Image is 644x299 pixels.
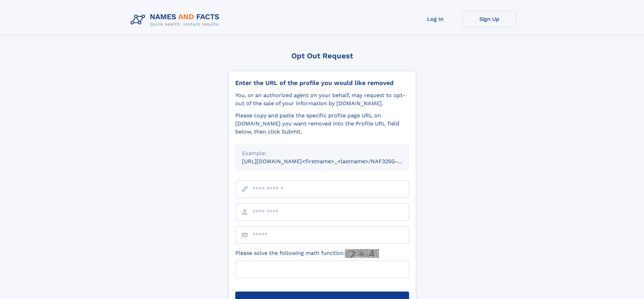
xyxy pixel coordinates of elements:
[235,91,409,108] div: You, or an authorized agent on your behalf, may request to opt-out of the sale of your informatio...
[235,79,409,87] div: Enter the URL of the profile you would like removed
[408,11,462,27] a: Log In
[228,52,416,60] div: Opt Out Request
[235,249,379,258] label: Please solve the following math function:
[235,112,409,136] div: Please copy and paste the specific profile page URL on [DOMAIN_NAME] you want removed into the Pr...
[242,158,422,165] small: [URL][DOMAIN_NAME]<firstname>_<lastname>/NAF325G-xxxxxxxx
[128,11,225,29] img: Logo Names and Facts
[462,11,517,27] a: Sign Up
[242,149,402,157] div: Example:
